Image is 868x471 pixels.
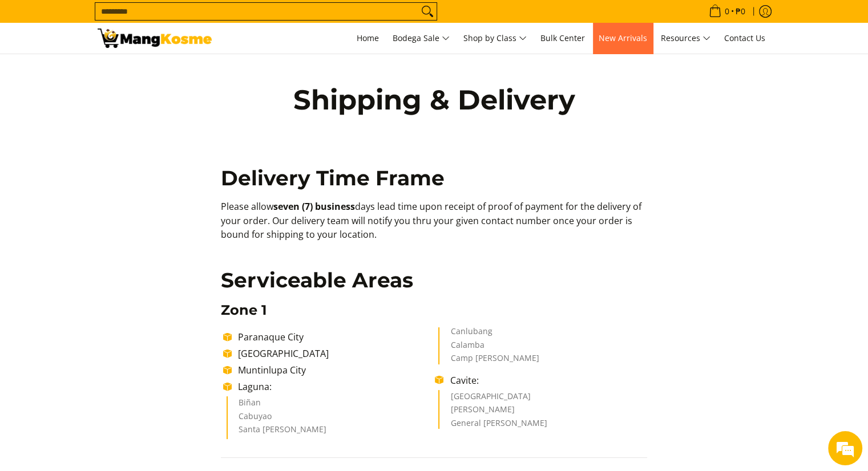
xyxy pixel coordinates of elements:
div: Minimize live chat window [187,6,215,33]
li: [GEOGRAPHIC_DATA] [232,347,435,360]
span: 0 [723,7,731,15]
li: Biñan [239,399,424,412]
b: seven (7) business [273,200,355,213]
button: Search [418,3,437,20]
li: Calamba [450,341,636,355]
span: Contact Us [724,33,765,43]
div: Chat with us now [59,64,192,79]
h3: Zone 1 [221,302,647,319]
li: Camp [PERSON_NAME] [450,354,636,364]
li: General [PERSON_NAME] [450,419,636,429]
h2: Delivery Time Frame [221,165,647,191]
li: Santa [PERSON_NAME] [239,425,424,439]
nav: Main Menu [223,23,771,54]
span: Home [357,33,379,43]
li: Cavite: [444,373,647,387]
h2: Serviceable Areas [221,267,647,293]
li: Muntinlupa City [232,363,435,377]
a: Bodega Sale [387,23,455,54]
span: Resources [661,31,710,46]
span: New Arrivals [599,33,647,43]
span: Bulk Center [540,33,585,43]
p: Please allow days lead time upon receipt of proof of payment for the delivery of your order. Our ... [221,200,647,253]
textarea: Type your message and hit 'Enter' [6,311,217,351]
h1: Shipping & Delivery [269,83,600,117]
a: Home [351,23,385,54]
span: We're online! [66,144,158,259]
li: [PERSON_NAME] [450,405,636,419]
img: Shipping &amp; Delivery Page l Mang Kosme: Home Appliances Warehouse Sale! [98,29,212,48]
li: [GEOGRAPHIC_DATA] [450,392,636,406]
a: New Arrivals [593,23,653,54]
li: Laguna: [232,380,435,393]
a: Resources [655,23,716,54]
li: Canlubang [450,327,636,341]
span: • [705,5,749,18]
li: Cabuyao [239,412,424,426]
a: Contact Us [718,23,771,54]
a: Bulk Center [535,23,591,54]
span: Paranaque City [238,331,304,343]
span: Shop by Class [463,31,527,46]
span: Bodega Sale [393,31,450,46]
a: Shop by Class [458,23,532,54]
span: ₱0 [734,7,747,15]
